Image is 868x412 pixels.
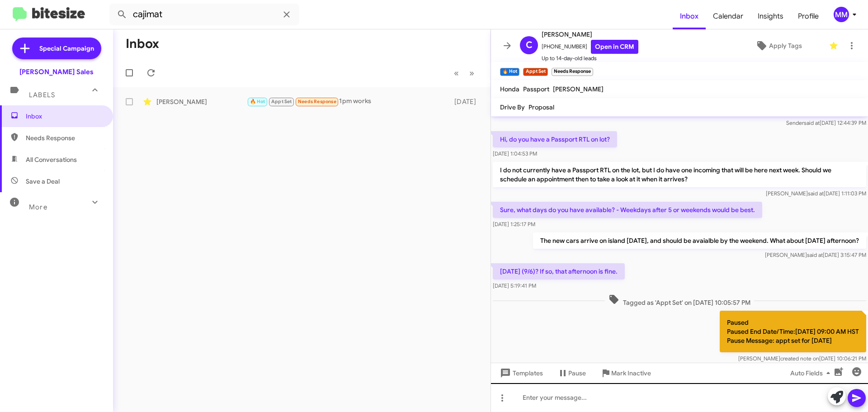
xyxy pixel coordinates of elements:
div: 1pm works [247,96,450,107]
a: Profile [791,3,826,29]
span: [PERSON_NAME] [DATE] 1:11:03 PM [766,190,866,197]
small: 🔥 Hot [500,68,519,76]
span: C [526,38,533,52]
span: [PERSON_NAME] [DATE] 3:15:47 PM [765,251,866,258]
nav: Page navigation example [449,64,480,82]
span: Templates [498,365,543,381]
a: Open in CRM [591,40,638,54]
p: Sure, what days do you have available? - Weekdays after 5 or weekends would be best. [493,202,762,218]
a: Insights [750,3,791,29]
span: said at [808,190,824,197]
p: Paused Paused End Date/Time:[DATE] 09:00 AM HST Pause Message: appt set for [DATE] [720,311,866,352]
button: Auto Fields [783,365,841,381]
a: Calendar [706,3,750,29]
span: Sender [DATE] 12:44:39 PM [786,119,866,126]
span: « [454,67,459,79]
small: Appt Set [523,68,547,76]
button: Templates [491,365,550,381]
span: Needs Response [26,133,103,142]
span: [PERSON_NAME] [DATE] 10:06:21 PM [738,355,866,362]
span: Auto Fields [790,365,834,381]
span: Honda [500,85,519,93]
button: Pause [550,365,593,381]
span: More [29,203,47,211]
span: All Conversations [26,155,77,164]
span: Proposal [528,103,554,111]
a: Special Campaign [12,38,101,59]
span: Passport [523,85,549,93]
span: Pause [568,365,586,381]
span: » [469,67,474,79]
button: Mark Inactive [593,365,658,381]
span: Special Campaign [39,44,94,53]
input: Search [109,4,299,25]
span: Labels [29,91,55,99]
h1: Inbox [126,37,159,51]
span: Drive By [500,103,525,111]
span: Apply Tags [769,38,802,54]
button: Previous [448,64,464,82]
div: [PERSON_NAME] [156,97,247,106]
span: [PERSON_NAME] [542,29,638,40]
p: I do not currently have a Passport RTL on the lot, but I do have one incoming that will be here n... [493,162,866,187]
span: created note on [780,355,819,362]
div: [PERSON_NAME] Sales [19,67,94,76]
button: Next [464,64,480,82]
p: [DATE] (9/6)? If so, that afternoon is fine. [493,263,625,279]
p: Hi, do you have a Passport RTL on lot? [493,131,617,147]
span: Needs Response [298,99,336,104]
span: said at [807,251,823,258]
span: [PHONE_NUMBER] [542,40,638,54]
small: Needs Response [552,68,593,76]
span: [DATE] 1:04:53 PM [493,150,537,157]
span: Appt Set [271,99,292,104]
span: said at [804,119,820,126]
span: Mark Inactive [611,365,651,381]
button: MM [826,7,858,22]
span: [DATE] 5:19:41 PM [493,282,536,289]
p: The new cars arrive on island [DATE], and should be avaialble by the weekend. What about [DATE] a... [533,232,866,249]
div: [DATE] [450,97,483,106]
span: 🔥 Hot [250,99,265,104]
button: Apply Tags [732,38,825,54]
a: Inbox [673,3,706,29]
span: Tagged as 'Appt Set' on [DATE] 10:05:57 PM [605,294,754,307]
div: MM [834,7,849,22]
span: Up to 14-day-old leads [542,54,638,63]
span: Save a Deal [26,177,60,186]
span: [DATE] 1:25:17 PM [493,221,535,227]
span: [PERSON_NAME] [553,85,604,93]
span: Inbox [26,112,103,121]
